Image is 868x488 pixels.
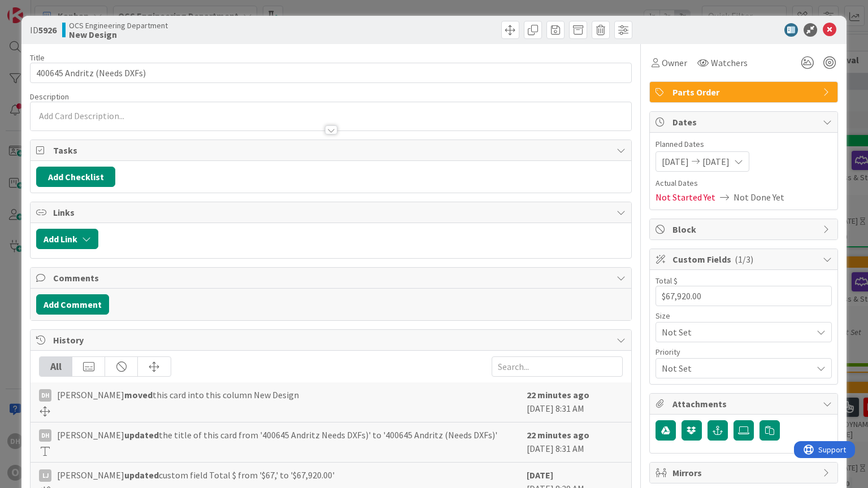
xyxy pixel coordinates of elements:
b: updated [124,429,159,441]
span: Not Set [662,360,806,376]
b: New Design [69,30,168,39]
span: Owner [662,56,687,69]
b: updated [124,469,159,481]
div: DH [39,389,51,402]
span: Actual Dates [656,177,832,189]
span: Attachments [672,397,817,411]
span: Parts Order [672,85,817,99]
span: [DATE] [702,155,730,168]
span: [PERSON_NAME] custom field Total $ from '$67,' to '$67,920.00' [57,468,335,482]
span: Block [672,223,817,236]
button: Add Link [36,229,98,249]
b: moved [124,389,153,400]
div: [DATE] 8:31 AM [527,428,623,456]
span: Comments [53,271,610,285]
b: 22 minutes ago [527,429,589,441]
span: Not Started Yet [656,190,715,204]
button: Add Checklist [36,167,115,187]
span: Not Done Yet [734,190,784,204]
span: Tasks [53,143,610,157]
span: ( 1/3 ) [735,254,753,265]
div: Size [656,312,832,320]
span: Dates [672,115,817,129]
span: Mirrors [672,466,817,480]
span: Not Set [662,324,806,340]
span: [DATE] [662,155,689,168]
b: 22 minutes ago [527,389,589,400]
button: Add Comment [36,294,109,315]
span: Support [24,2,52,15]
div: DH [39,429,51,442]
span: Links [53,206,610,219]
span: Planned Dates [656,138,832,150]
span: Description [30,91,69,102]
b: [DATE] [527,469,553,481]
span: [PERSON_NAME] the title of this card from '400645 Andritz Needs DXFs)' to '400645 Andritz (Needs ... [57,428,497,442]
input: type card name here... [30,63,631,83]
b: 5926 [38,24,57,36]
div: [DATE] 8:31 AM [527,388,623,416]
div: LJ [39,469,51,482]
span: ID [30,23,57,37]
span: [PERSON_NAME] this card into this column New Design [57,388,299,402]
span: Watchers [711,56,748,69]
div: All [40,357,72,376]
span: History [53,333,610,347]
input: Search... [492,356,623,377]
div: Priority [656,348,832,356]
span: OCS Engineering Department [69,21,168,30]
span: Custom Fields [672,252,817,266]
label: Title [30,53,45,63]
label: Total $ [656,276,678,286]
